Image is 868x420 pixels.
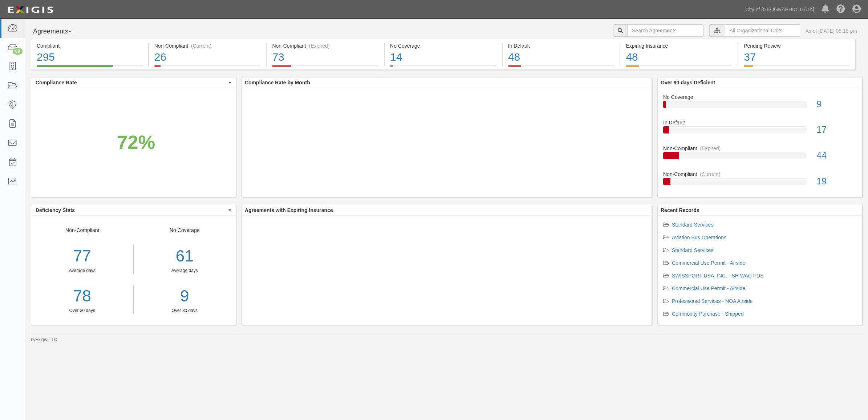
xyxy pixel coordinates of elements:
div: Non-Compliant [31,227,134,314]
div: 14 [390,49,496,65]
a: Pending Review37 [738,65,856,71]
div: 77 [31,245,133,268]
a: 78 [31,285,133,308]
a: In Default17 [663,119,857,145]
input: Search Agreements [627,24,704,37]
div: 19 [811,175,862,188]
a: SWISSPORT USA, INC. - SH WAC PDS [672,273,764,279]
a: Non-Compliant(Current)19 [663,171,857,191]
a: City of [GEOGRAPHIC_DATA] [742,2,818,17]
div: No Coverage [390,42,496,49]
div: 68 [13,48,23,55]
div: Pending Review [744,42,850,49]
div: 48 [508,49,615,65]
div: 37 [744,49,850,65]
a: Standard Services [672,222,713,228]
a: Non-Compliant(Expired)73 [267,65,384,71]
div: Average days [139,268,231,274]
div: No Coverage [658,93,862,101]
div: 295 [37,49,143,65]
a: Commodity Purchase - Shipped [672,311,744,317]
button: Agreements [31,24,85,39]
div: (Current) [191,42,211,49]
a: Commercial Use Permit - Airside [672,285,745,291]
div: 73 [272,49,378,65]
div: 72% [117,128,155,156]
b: Over 90 days Deficient [661,80,715,85]
div: As of [DATE] 05:18 pm [806,27,857,35]
a: Non-Compliant(Current)26 [149,65,266,71]
div: Over 30 days [139,308,231,314]
div: 26 [154,49,261,65]
div: (Expired) [700,145,721,152]
div: In Default [658,119,862,126]
input: All Organizational Units [725,24,800,37]
a: Expiring Insurance48 [620,65,738,71]
div: Non-Compliant [658,145,862,152]
div: (Current) [700,171,720,178]
div: 17 [811,123,862,136]
a: No Coverage9 [663,93,857,119]
a: Exigis, LLC [36,337,57,342]
a: Non-Compliant(Expired)44 [663,145,857,171]
div: Over 30 days [31,308,133,314]
div: 48 [626,49,732,65]
b: Compliance Rate by Month [245,80,310,85]
div: Non-Compliant (Expired) [272,42,378,49]
a: In Default48 [503,65,620,71]
div: 44 [811,149,862,162]
span: Compliance Rate [36,79,227,86]
div: Non-Compliant [658,171,862,178]
b: Agreements with Expiring Insurance [245,207,333,213]
div: Average days [31,268,133,274]
img: logo-5460c22ac91f19d4615b14bd174203de0afe785f0fc80cf4dbbc73dc1793850b.png [5,3,56,16]
span: Deficiency Stats [36,207,227,214]
button: Compliance Rate [31,77,236,88]
div: No Coverage [134,227,236,314]
div: Expiring Insurance [626,42,732,49]
a: Aviation Bus Operations [672,235,726,240]
div: Compliant [37,42,143,49]
div: 61 [139,245,231,268]
a: Professional Services - NOA Airside [672,298,753,304]
b: Recent Records [661,207,699,213]
i: Help Center - Complianz [836,5,845,14]
div: In Default [508,42,615,49]
div: 9 [811,98,862,111]
div: (Expired) [309,42,330,49]
a: Compliant295 [31,65,148,71]
button: Deficiency Stats [31,205,236,215]
div: Non-Compliant (Current) [154,42,261,49]
small: by [31,337,57,343]
a: 9 [139,285,231,308]
a: Standard Services [672,247,713,253]
a: Commercial Use Permit - Airside [672,260,745,266]
a: No Coverage14 [385,65,502,71]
